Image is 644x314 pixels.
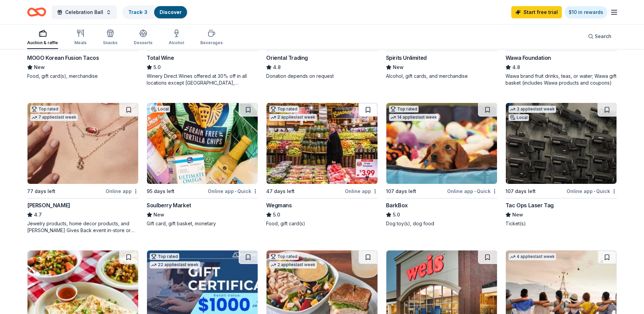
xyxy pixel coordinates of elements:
span: Search [595,32,611,40]
div: Top rated [269,106,299,112]
button: Beverages [200,27,223,49]
div: Local [150,106,170,112]
div: 3 applies last week [509,106,556,113]
span: 5.0 [393,211,400,219]
div: Online app Quick [567,187,617,195]
div: Ticket(s) [505,220,617,227]
div: Alcohol, gift cards, and merchandise [386,73,497,80]
div: Tac Ops Laser Tag [505,201,554,209]
button: Alcohol [169,27,184,49]
div: 107 days left [505,187,536,195]
span: • [235,189,236,194]
div: 107 days left [386,187,416,195]
span: • [594,189,595,194]
img: Image for Kendra Scott [27,103,138,184]
span: New [393,63,404,71]
button: Track· 3Discover [122,5,188,19]
div: BarkBox [386,201,408,209]
div: Meals [74,40,87,46]
span: New [153,211,164,219]
div: Top rated [150,253,179,260]
div: Wawa brand fruit drinks, teas, or water; Wawa gift basket (includes Wawa products and coupons) [505,73,617,86]
img: Image for BarkBox [386,103,497,184]
span: 5.0 [273,211,280,219]
div: Soulberry Market [147,201,191,209]
div: Local [509,114,529,121]
button: Meals [74,27,87,49]
button: Desserts [134,27,152,49]
button: Snacks [103,27,117,49]
span: 4.8 [512,63,520,71]
img: Image for Soulberry Market [147,103,258,184]
a: Image for Tac Ops Laser Tag3 applieslast weekLocal107 days leftOnline app•QuickTac Ops Laser TagN... [505,103,617,227]
div: 22 applies last week [150,261,200,268]
div: Top rated [30,106,60,112]
div: Gift card, gift basket, monetary [147,220,258,227]
span: • [474,189,476,194]
div: 4 applies last week [509,253,556,260]
div: Online app [345,187,378,195]
div: Dog toy(s), dog food [386,220,497,227]
a: Image for WegmansTop rated2 applieslast week47 days leftOnline appWegmans5.0Food, gift card(s) [266,103,378,227]
div: 2 applies last week [269,261,317,268]
button: Search [583,30,617,43]
div: Desserts [134,40,152,46]
div: Donation depends on request [266,73,378,80]
div: Total Wine [147,54,174,62]
span: New [34,63,45,71]
a: Discover [160,9,182,15]
a: Image for Kendra ScottTop rated7 applieslast week77 days leftOnline app[PERSON_NAME]4.7Jewelry pr... [27,103,139,234]
div: [PERSON_NAME] [27,201,70,209]
div: Jewelry products, home decor products, and [PERSON_NAME] Gives Back event in-store or online (or ... [27,220,139,234]
div: Oriental Trading [266,54,308,62]
div: Online app Quick [447,187,497,195]
span: 4.8 [273,63,281,71]
a: Image for BarkBoxTop rated14 applieslast week107 days leftOnline app•QuickBarkBox5.0Dog toy(s), d... [386,103,497,227]
div: Wegmans [266,201,292,209]
div: 47 days left [266,187,295,195]
div: Auction & raffle [27,40,58,46]
div: Alcohol [169,40,184,46]
a: Start free trial [511,6,562,18]
div: 14 applies last week [389,114,438,121]
span: 5.0 [153,63,161,71]
img: Image for Tac Ops Laser Tag [506,103,617,184]
a: $10 in rewards [565,6,607,18]
div: 77 days left [27,187,55,195]
div: 7 applies last week [30,114,78,121]
div: Spirits Unlimited [386,54,427,62]
div: Food, gift card(s) [266,220,378,227]
img: Image for Wegmans [266,103,377,184]
div: Top rated [269,253,299,260]
div: 95 days left [147,187,174,195]
div: Winery Direct Wines offered at 30% off in all locations except [GEOGRAPHIC_DATA], [GEOGRAPHIC_DAT... [147,73,258,86]
span: New [512,211,523,219]
div: Wawa Foundation [505,54,551,62]
div: Snacks [103,40,117,46]
div: 2 applies last week [269,114,317,121]
div: Food, gift card(s), merchandise [27,73,139,80]
div: MOGO Korean Fusion Tacos [27,54,99,62]
button: Celebration Ball [52,5,117,19]
span: 4.7 [34,211,42,219]
a: Track· 3 [128,9,147,15]
span: Celebration Ball [65,8,103,16]
a: Image for Soulberry MarketLocal95 days leftOnline app•QuickSoulberry MarketNewGift card, gift bas... [147,103,258,227]
a: Home [27,4,46,20]
button: Auction & raffle [27,27,58,49]
div: Online app [106,187,139,195]
div: Beverages [200,40,223,46]
div: Top rated [389,106,419,112]
div: Online app Quick [208,187,258,195]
